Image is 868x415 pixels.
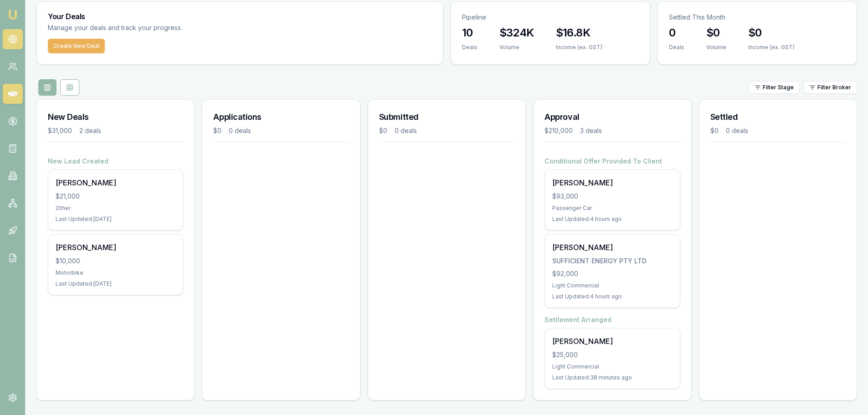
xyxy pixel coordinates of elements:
[552,336,672,347] div: [PERSON_NAME]
[56,192,175,201] div: $21,000
[56,177,175,188] div: [PERSON_NAME]
[552,242,672,253] div: [PERSON_NAME]
[552,177,672,188] div: [PERSON_NAME]
[706,44,726,51] div: Volume
[706,26,726,40] h3: $0
[544,111,680,123] h3: Approval
[48,23,281,33] p: Manage your deals and track your progress.
[544,315,680,324] h4: Settlement Arranged
[48,13,432,20] h3: Your Deals
[213,111,349,123] h3: Applications
[748,44,795,51] div: Income (ex. GST)
[763,84,794,91] span: Filter Stage
[462,13,639,22] p: Pipeline
[669,13,846,22] p: Settled This Month
[726,126,748,135] div: 0 deals
[56,269,175,277] div: Motorbike
[56,242,175,253] div: [PERSON_NAME]
[552,374,672,381] div: Last Updated: 38 minutes ago
[229,126,251,135] div: 0 deals
[556,44,602,51] div: Income (ex. GST)
[395,126,417,135] div: 0 deals
[379,126,387,135] div: $0
[669,26,684,40] h3: 0
[7,9,18,20] img: emu-icon-u.png
[552,192,672,201] div: $93,000
[499,44,534,51] div: Volume
[544,126,573,135] div: $210,000
[710,111,846,123] h3: Settled
[379,111,514,123] h3: Submitted
[79,126,101,135] div: 2 deals
[580,126,602,135] div: 3 deals
[56,215,175,223] div: Last Updated: [DATE]
[56,256,175,266] div: $10,000
[669,44,684,51] div: Deals
[552,363,672,370] div: Light Commercial
[710,126,719,135] div: $0
[499,26,534,40] h3: $324K
[552,205,672,212] div: Passenger Car
[48,39,105,53] button: Create New Deal
[552,215,672,223] div: Last Updated: 4 hours ago
[552,293,672,300] div: Last Updated: 4 hours ago
[556,26,602,40] h3: $16.8K
[748,26,795,40] h3: $0
[462,26,478,40] h3: 10
[803,81,857,94] button: Filter Broker
[56,205,175,212] div: Other
[213,126,221,135] div: $0
[544,157,680,166] h4: Conditional Offer Provided To Client
[48,111,183,123] h3: New Deals
[552,282,672,289] div: Light Commercial
[56,280,175,287] div: Last Updated: [DATE]
[48,126,72,135] div: $31,000
[817,84,851,91] span: Filter Broker
[462,44,478,51] div: Deals
[48,157,183,166] h4: New Lead Created
[552,269,672,278] div: $92,000
[552,350,672,359] div: $25,000
[749,81,800,94] button: Filter Stage
[552,256,672,266] div: SUFFICIENT ENERGY PTY LTD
